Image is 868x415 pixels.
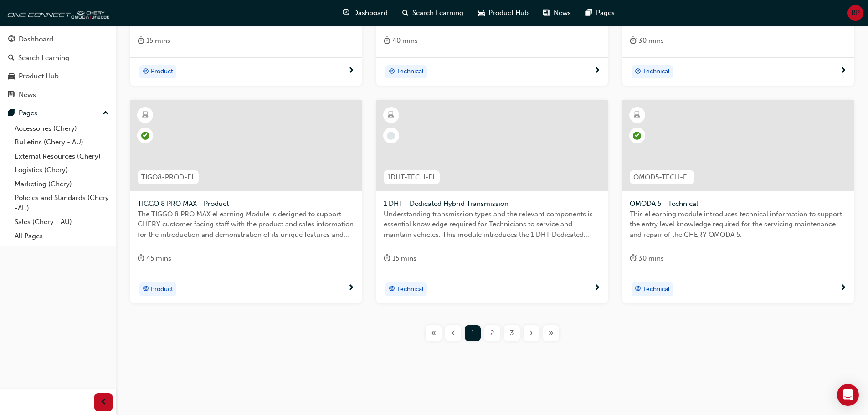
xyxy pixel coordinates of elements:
[353,8,388,18] span: Dashboard
[635,283,641,295] span: target-icon
[630,199,847,209] span: OMODA 5 - Technical
[343,7,349,19] span: guage-icon
[11,135,113,149] a: Bulletins (Chery - AU)
[387,172,436,183] span: 1DHT-TECH-EL
[530,328,533,338] span: ›
[143,283,149,295] span: target-icon
[536,4,578,22] a: news-iconNews
[8,109,15,118] span: pages-icon
[151,284,173,295] span: Product
[837,384,859,406] div: Open Intercom Messenger
[138,35,144,46] span: duration-icon
[596,8,615,18] span: Pages
[387,132,395,140] span: learningRecordVerb_NONE-icon
[335,4,395,22] a: guage-iconDashboard
[11,215,113,229] a: Sales (Chery - AU)
[554,8,571,18] span: News
[622,100,854,303] a: OMOD5-TECH-ELOMODA 5 - TechnicalThis eLearning module introduces technical information to support...
[490,328,494,338] span: 2
[594,284,601,292] span: next-icon
[397,284,424,295] span: Technical
[541,325,561,341] button: Last page
[395,4,471,22] a: search-iconSearch Learning
[586,7,592,19] span: pages-icon
[138,199,354,209] span: TIGGO 8 PRO MAX - Product
[138,253,171,264] div: 45 mins
[19,71,59,82] div: Product Hub
[402,7,409,19] span: search-icon
[463,325,483,341] button: Page 1
[19,90,36,100] div: News
[384,253,390,264] span: duration-icon
[4,50,113,67] a: Search Learning
[138,253,144,264] span: duration-icon
[549,328,554,338] span: »
[630,253,664,264] div: 30 mins
[633,132,641,140] span: learningRecordVerb_PASS-icon
[8,36,15,44] span: guage-icon
[384,199,601,209] span: 1 DHT - Dedicated Hybrid Transmission
[643,67,670,77] span: Technical
[143,66,149,78] span: target-icon
[19,34,53,45] div: Dashboard
[4,31,113,48] a: Dashboard
[412,8,463,18] span: Search Learning
[11,191,113,215] a: Policies and Standards (Chery -AU)
[488,8,529,18] span: Product Hub
[4,68,113,85] a: Product Hub
[594,67,601,75] span: next-icon
[630,253,637,264] span: duration-icon
[384,253,416,264] div: 15 mins
[384,35,390,46] span: duration-icon
[19,108,37,118] div: Pages
[502,325,522,341] button: Page 3
[141,172,195,183] span: TIGO8-PROD-EL
[851,8,860,18] span: RP
[348,67,354,75] span: next-icon
[389,283,395,295] span: target-icon
[643,284,670,295] span: Technical
[138,209,354,240] span: The TIGGO 8 PRO MAX eLearning Module is designed to support CHERY customer facing staff with the ...
[100,397,107,408] span: prev-icon
[4,87,113,103] a: News
[8,91,15,99] span: news-icon
[522,325,541,341] button: Next page
[634,109,640,121] span: learningResourceType_ELEARNING-icon
[138,35,170,46] div: 15 mins
[840,284,847,292] span: next-icon
[348,284,354,292] span: next-icon
[376,100,608,303] a: 1DHT-TECH-EL1 DHT - Dedicated Hybrid TransmissionUnderstanding transmission types and the relevan...
[630,35,664,46] div: 30 mins
[847,5,863,21] button: RP
[578,4,622,22] a: pages-iconPages
[510,328,514,338] span: 3
[11,177,113,191] a: Marketing (Chery)
[424,325,443,341] button: First page
[431,328,436,338] span: «
[142,109,149,121] span: learningResourceType_ELEARNING-icon
[633,172,691,183] span: OMOD5-TECH-EL
[478,7,485,19] span: car-icon
[11,163,113,177] a: Logistics (Chery)
[18,53,69,63] div: Search Learning
[543,7,550,19] span: news-icon
[389,66,395,78] span: target-icon
[452,328,455,338] span: ‹
[11,122,113,136] a: Accessories (Chery)
[151,67,173,77] span: Product
[5,4,109,22] img: oneconnect
[130,100,362,303] a: TIGO8-PROD-ELTIGGO 8 PRO MAX - ProductThe TIGGO 8 PRO MAX eLearning Module is designed to support...
[11,229,113,243] a: All Pages
[141,132,149,140] span: learningRecordVerb_PASS-icon
[388,109,394,121] span: learningResourceType_ELEARNING-icon
[8,54,15,62] span: search-icon
[471,328,474,338] span: 1
[397,67,424,77] span: Technical
[384,209,601,240] span: Understanding transmission types and the relevant components is essential knowledge required for ...
[384,35,418,46] div: 40 mins
[635,66,641,78] span: target-icon
[483,325,502,341] button: Page 2
[630,35,637,46] span: duration-icon
[4,105,113,122] button: Pages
